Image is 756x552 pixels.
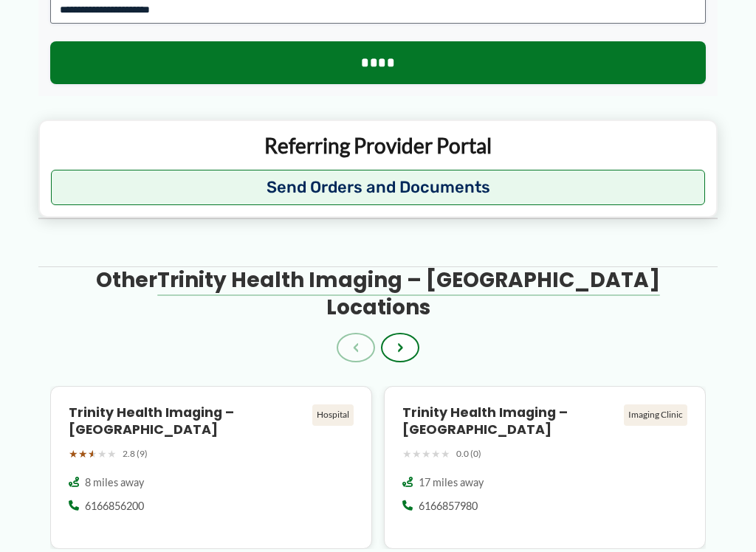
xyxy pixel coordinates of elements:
[624,404,687,425] div: Imaging Clinic
[50,267,706,321] h3: Other Locations
[441,444,450,463] span: ★
[402,404,618,438] h4: Trinity Health Imaging – [GEOGRAPHIC_DATA]
[397,339,403,356] span: ›
[353,339,359,356] span: ‹
[431,444,441,463] span: ★
[422,444,431,463] span: ★
[97,444,107,463] span: ★
[51,132,705,159] p: Referring Provider Portal
[419,475,484,490] span: 17 miles away
[50,386,372,549] a: Trinity Health Imaging – [GEOGRAPHIC_DATA] Hospital ★★★★★ 2.8 (9) 8 miles away 6166856200
[412,444,422,463] span: ★
[337,333,375,362] button: ‹
[85,475,144,490] span: 8 miles away
[85,499,144,514] span: 6166856200
[69,444,78,463] span: ★
[402,444,412,463] span: ★
[312,404,354,425] div: Hospital
[384,386,706,549] a: Trinity Health Imaging – [GEOGRAPHIC_DATA] Imaging Clinic ★★★★★ 0.0 (0) 17 miles away 6166857980
[419,499,478,514] span: 6166857980
[157,266,660,294] span: Trinity Health Imaging – [GEOGRAPHIC_DATA]
[51,170,705,205] button: Send Orders and Documents
[88,444,97,463] span: ★
[123,446,148,462] span: 2.8 (9)
[78,444,88,463] span: ★
[381,333,419,362] button: ›
[69,404,306,438] h4: Trinity Health Imaging – [GEOGRAPHIC_DATA]
[456,446,481,462] span: 0.0 (0)
[107,444,117,463] span: ★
